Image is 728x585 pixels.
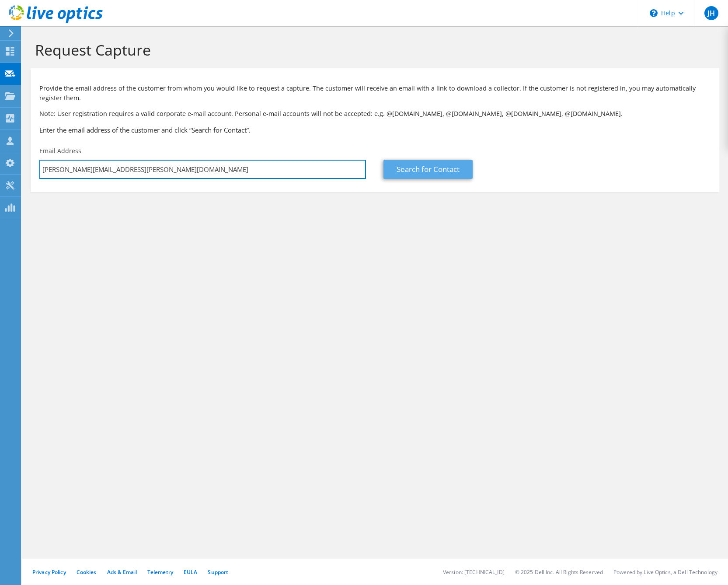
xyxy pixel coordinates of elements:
a: Telemetry [147,568,173,576]
h1: Request Capture [35,41,711,59]
li: © 2025 Dell Inc. All Rights Reserved [515,568,603,576]
a: Privacy Policy [32,568,66,576]
a: Support [208,568,228,576]
p: Provide the email address of the customer from whom you would like to request a capture. The cust... [39,84,711,103]
a: EULA [184,568,197,576]
li: Version: [TECHNICAL_ID] [443,568,505,576]
p: Note: User registration requires a valid corporate e-mail account. Personal e-mail accounts will ... [39,109,711,119]
label: Email Address [39,147,81,155]
svg: \n [650,9,658,17]
a: Cookies [77,568,97,576]
a: Search for Contact [383,160,473,179]
h3: Enter the email address of the customer and click “Search for Contact”. [39,125,711,135]
span: JH [704,6,718,20]
a: Ads & Email [107,568,137,576]
li: Powered by Live Optics, a Dell Technology [613,568,718,576]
